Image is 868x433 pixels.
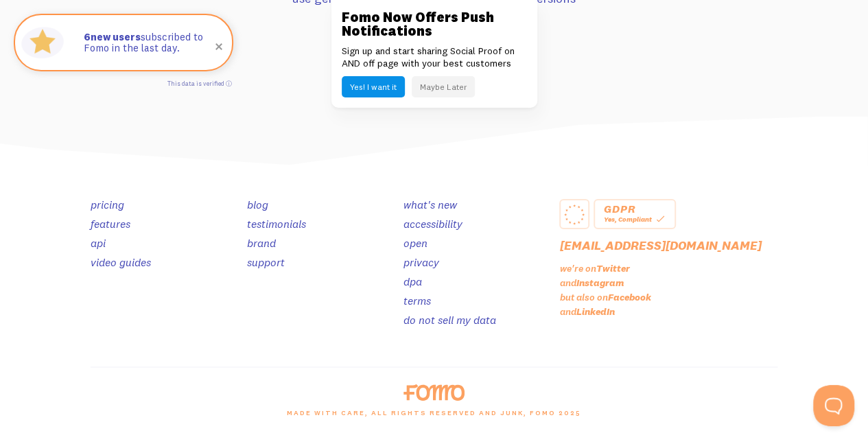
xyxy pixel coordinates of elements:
a: video guides [91,255,151,269]
a: GDPR Yes, Compliant [594,199,676,229]
button: Yes! I want it [342,76,405,97]
a: dpa [403,274,422,288]
a: api [91,236,106,250]
span: 6 [84,32,91,43]
button: Maybe Later [412,76,475,97]
a: terms [403,294,431,307]
a: support [247,255,285,269]
a: [EMAIL_ADDRESS][DOMAIN_NAME] [559,237,761,253]
a: pricing [91,198,124,211]
strong: new users [84,30,141,43]
div: GDPR [603,204,666,213]
a: what's new [403,198,457,211]
p: subscribed to Fomo in the last day. [84,32,218,54]
a: brand [247,236,276,250]
p: we're on [559,262,777,274]
h3: Fomo Now Offers Push Notifications [342,10,527,38]
a: privacy [403,255,439,269]
p: but also on [559,291,777,303]
a: accessibility [403,217,462,231]
a: Instagram [576,277,624,289]
img: Fomo [18,18,67,67]
a: Twitter [596,262,629,274]
a: This data is verified ⓘ [167,80,232,87]
a: features [91,217,130,231]
a: LinkedIn [576,305,614,318]
a: Facebook [607,291,650,303]
a: open [403,236,427,250]
img: fomo-logo-orange-8ab935bcb42dfda78e33409a85f7af36b90c658097e6bb5368b87284a318b3da.svg [403,384,465,401]
div: Yes, Compliant [603,213,666,225]
a: do not sell my data [403,313,496,327]
a: blog [247,198,268,211]
p: Sign up and start sharing Social Proof on AND off page with your best customers [342,45,527,69]
iframe: Help Scout Beacon - Open [813,385,854,426]
p: and [559,277,777,289]
a: testimonials [247,217,306,231]
p: and [559,305,777,318]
